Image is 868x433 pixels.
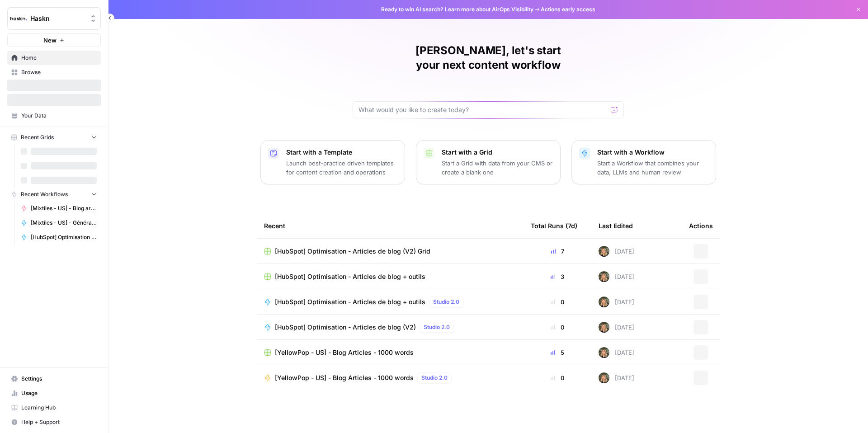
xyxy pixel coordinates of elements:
p: Start with a Workflow [597,148,708,157]
a: [Mixtiles - US] - Blog articles [17,201,101,216]
span: [YellowPop - US] - Blog Articles - 1000 words [275,348,414,357]
div: 0 [531,373,584,382]
p: Start a Grid with data from your CMS or create a blank one [442,159,553,177]
a: Settings [7,372,101,386]
span: [HubSpot] Optimisation - Articles de blog (V2) [275,323,416,332]
div: 5 [531,348,584,357]
div: Actions [689,213,713,238]
span: Settings [21,375,97,383]
img: ziyu4k121h9vid6fczkx3ylgkuqx [599,347,609,358]
img: ziyu4k121h9vid6fczkx3ylgkuqx [599,322,609,333]
span: Usage [21,389,97,397]
span: [HubSpot] Optimisation - Articles de blog (V2) [31,233,97,241]
span: Actions early access [541,5,595,14]
div: [DATE] [599,297,634,307]
div: [DATE] [599,271,634,282]
p: Start a Workflow that combines your data, LLMs and human review [597,159,708,177]
button: Recent Grids [7,131,101,144]
span: Recent Grids [21,133,54,141]
span: [YellowPop - US] - Blog Articles - 1000 words [275,373,414,382]
span: Studio 2.0 [424,323,450,331]
a: Your Data [7,108,101,123]
div: Total Runs (7d) [531,213,577,238]
span: [Mixtiles - US] - Génération d'une série d'images IA [31,219,97,227]
p: Start with a Grid [442,148,553,157]
span: Your Data [21,112,97,120]
span: Recent Workflows [21,190,68,198]
a: [HubSpot] Optimisation - Articles de blog + outilsStudio 2.0 [264,297,516,307]
div: 0 [531,323,584,332]
div: Recent [264,213,516,238]
img: ziyu4k121h9vid6fczkx3ylgkuqx [599,271,609,282]
input: What would you like to create today? [359,105,607,114]
div: 0 [531,297,584,306]
button: Recent Workflows [7,188,101,201]
a: Usage [7,386,101,400]
img: ziyu4k121h9vid6fczkx3ylgkuqx [599,372,609,383]
a: [HubSpot] Optimisation - Articles de blog (V2) [17,230,101,245]
h1: [PERSON_NAME], let's start your next content workflow [353,43,624,72]
a: [HubSpot] Optimisation - Articles de blog (V2) Grid [264,247,516,256]
span: [HubSpot] Optimisation - Articles de blog + outils [275,272,425,281]
button: New [7,33,101,47]
img: Haskn Logo [10,10,27,27]
div: [DATE] [599,347,634,358]
button: Help + Support [7,415,101,429]
div: [DATE] [599,246,634,257]
button: Start with a TemplateLaunch best-practice driven templates for content creation and operations [260,140,405,184]
span: Learning Hub [21,404,97,412]
span: [HubSpot] Optimisation - Articles de blog (V2) Grid [275,247,430,256]
a: Home [7,51,101,65]
button: Start with a WorkflowStart a Workflow that combines your data, LLMs and human review [571,140,716,184]
a: [YellowPop - US] - Blog Articles - 1000 wordsStudio 2.0 [264,372,516,383]
span: Studio 2.0 [421,374,448,382]
span: Haskn [30,14,85,23]
div: 7 [531,247,584,256]
span: Home [21,54,97,62]
p: Start with a Template [286,148,397,157]
div: [DATE] [599,322,634,333]
a: [HubSpot] Optimisation - Articles de blog + outils [264,272,516,281]
button: Start with a GridStart a Grid with data from your CMS or create a blank one [416,140,561,184]
button: Workspace: Haskn [7,7,101,30]
a: [Mixtiles - US] - Génération d'une série d'images IA [17,216,101,230]
span: Studio 2.0 [433,298,459,306]
span: [HubSpot] Optimisation - Articles de blog + outils [275,297,425,306]
span: New [43,36,57,45]
div: [DATE] [599,372,634,383]
span: Ready to win AI search? about AirOps Visibility [381,5,533,14]
div: 3 [531,272,584,281]
img: ziyu4k121h9vid6fczkx3ylgkuqx [599,246,609,257]
div: Last Edited [599,213,633,238]
a: [HubSpot] Optimisation - Articles de blog (V2)Studio 2.0 [264,322,516,333]
p: Launch best-practice driven templates for content creation and operations [286,159,397,177]
span: [Mixtiles - US] - Blog articles [31,204,97,212]
span: Browse [21,68,97,76]
span: Help + Support [21,418,97,426]
a: Learn more [445,6,475,13]
a: Learning Hub [7,400,101,415]
a: Browse [7,65,101,80]
a: [YellowPop - US] - Blog Articles - 1000 words [264,348,516,357]
img: ziyu4k121h9vid6fczkx3ylgkuqx [599,297,609,307]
